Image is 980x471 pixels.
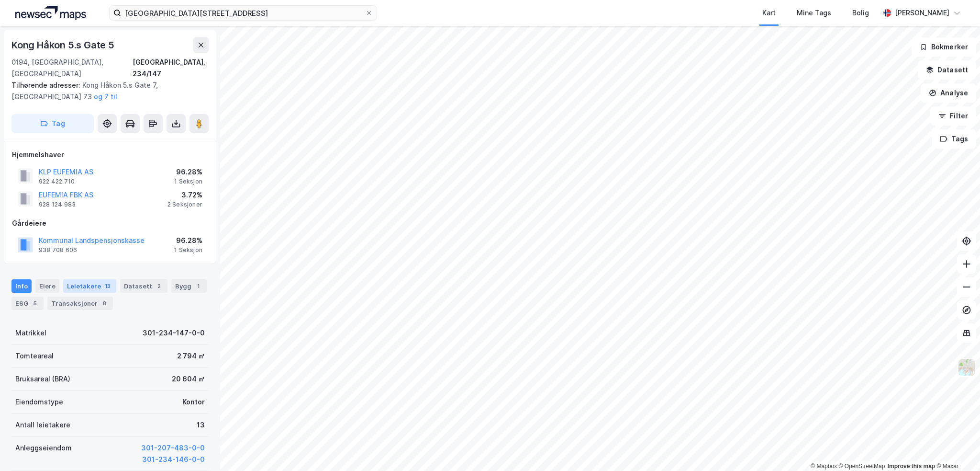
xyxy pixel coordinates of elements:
div: 0194, [GEOGRAPHIC_DATA], [GEOGRAPHIC_DATA] [11,57,133,80]
div: 8 [100,299,109,308]
div: Kontrollprogram for chat [932,425,980,471]
div: 96.28% [174,235,202,246]
div: Info [11,279,32,293]
div: Gårdeiere [12,218,208,229]
div: Kart [762,7,776,19]
div: Tomteareal [15,350,54,362]
div: 301-234-147-0-0 [143,327,205,339]
div: 3.72% [167,189,202,201]
div: Antall leietakere [15,419,70,431]
div: 1 Seksjon [174,246,202,254]
iframe: Chat Widget [932,425,980,471]
div: Datasett [120,279,167,293]
div: Mine Tags [797,7,831,19]
a: OpenStreetMap [839,463,885,470]
div: Bolig [852,7,869,19]
div: 1 [193,281,203,291]
a: Improve this map [888,463,935,470]
div: [GEOGRAPHIC_DATA], 234/147 [133,57,209,80]
div: 2 [154,281,164,291]
div: 13 [197,419,205,431]
div: 96.28% [174,166,202,178]
img: Z [958,358,976,377]
div: Kontor [182,396,205,408]
div: Anleggseiendom [15,442,72,454]
button: Analyse [921,83,976,103]
button: Tags [932,129,976,149]
div: 938 708 606 [39,246,77,254]
div: Eiere [35,279,59,293]
img: logo.a4113a55bc3d86da70a041830d287a7e.svg [15,6,86,20]
a: Mapbox [811,463,837,470]
div: 1 Seksjon [174,178,202,185]
div: Kong Håkon 5.s Gate 7, [GEOGRAPHIC_DATA] 73 [11,80,201,103]
div: 928 124 983 [39,201,76,208]
div: 922 422 710 [39,178,75,185]
div: Bruksareal (BRA) [15,373,70,385]
button: Filter [930,106,976,126]
div: 2 Seksjoner [167,201,202,208]
button: 301-207-483-0-0 [141,442,205,454]
div: Matrikkel [15,327,46,339]
div: Transaksjoner [47,297,113,310]
div: 20 604 ㎡ [172,373,205,385]
div: Eiendomstype [15,396,63,408]
div: [PERSON_NAME] [895,7,949,19]
div: 2 794 ㎡ [177,350,205,362]
div: 5 [30,299,40,308]
div: ESG [11,297,44,310]
button: Tag [11,114,94,133]
div: Bygg [171,279,207,293]
div: 13 [103,281,112,291]
div: Hjemmelshaver [12,149,208,161]
button: Bokmerker [912,37,976,57]
button: 301-234-146-0-0 [142,454,205,465]
div: Kong Håkon 5.s Gate 5 [11,37,116,53]
button: Datasett [918,60,976,80]
input: Søk på adresse, matrikkel, gårdeiere, leietakere eller personer [121,6,365,20]
span: Tilhørende adresser: [11,81,82,89]
div: Leietakere [63,279,116,293]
